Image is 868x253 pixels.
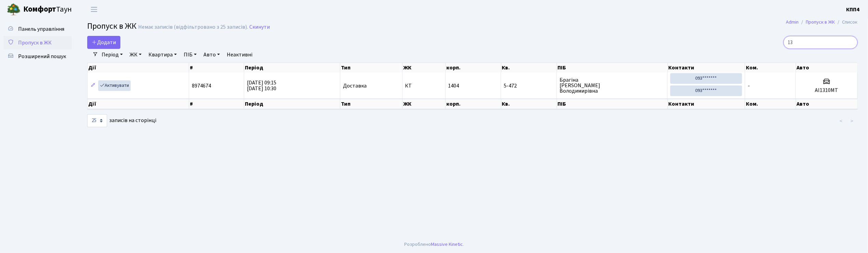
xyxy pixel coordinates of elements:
[18,39,52,46] span: Пропуск в ЖК
[668,99,746,109] th: Контакти
[799,87,855,94] h5: АІ1310МТ
[745,63,796,72] th: Ком.
[18,53,66,60] span: Розширений пошук
[86,4,103,15] button: Переключити навігацію
[835,18,858,26] li: Список
[786,18,799,26] a: Admin
[192,82,211,90] span: 8974674
[249,24,270,30] a: Скинути
[404,241,464,248] div: Розроблено .
[18,25,64,33] span: Панель управління
[340,99,403,109] th: Тип
[796,99,858,109] th: Авто
[189,99,244,109] th: #
[23,4,72,15] span: Таун
[446,63,501,72] th: корп.
[224,49,255,61] a: Неактивні
[244,99,340,109] th: Період
[403,63,446,72] th: ЖК
[504,83,554,89] span: 5-472
[560,77,665,94] span: Брагіна [PERSON_NAME] Володимирівна
[745,99,796,109] th: Ком.
[776,15,868,29] nav: breadcrumb
[88,99,189,109] th: Дії
[501,99,557,109] th: Кв.
[748,82,750,90] span: -
[87,114,156,127] label: записів на сторінці
[87,114,107,127] select: записів на сторінці
[501,63,557,72] th: Кв.
[557,99,668,109] th: ПІБ
[431,241,463,248] a: Massive Kinetic
[448,82,459,90] span: 1404
[343,83,367,89] span: Доставка
[98,80,131,91] a: Активувати
[92,39,116,46] span: Додати
[7,3,21,16] img: logo.png
[557,63,668,72] th: ПІБ
[3,22,72,36] a: Панель управління
[247,79,276,92] span: [DATE] 09:15 [DATE] 10:30
[87,20,136,32] span: Пропуск в ЖК
[405,83,443,89] span: КТ
[146,49,180,61] a: Квартира
[23,4,56,15] b: Комфорт
[806,18,835,26] a: Пропуск в ЖК
[668,63,746,72] th: Контакти
[3,36,72,50] a: Пропуск в ЖК
[3,50,72,63] a: Розширений пошук
[127,49,144,61] a: ЖК
[446,99,501,109] th: корп.
[138,24,248,30] div: Немає записів (відфільтровано з 25 записів).
[796,63,858,72] th: Авто
[403,99,446,109] th: ЖК
[87,36,120,49] a: Додати
[88,63,189,72] th: Дії
[340,63,403,72] th: Тип
[846,5,860,14] a: КПП4
[189,63,244,72] th: #
[99,49,126,61] a: Період
[181,49,199,61] a: ПІБ
[244,63,340,72] th: Період
[784,36,858,49] input: Пошук...
[201,49,223,61] a: Авто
